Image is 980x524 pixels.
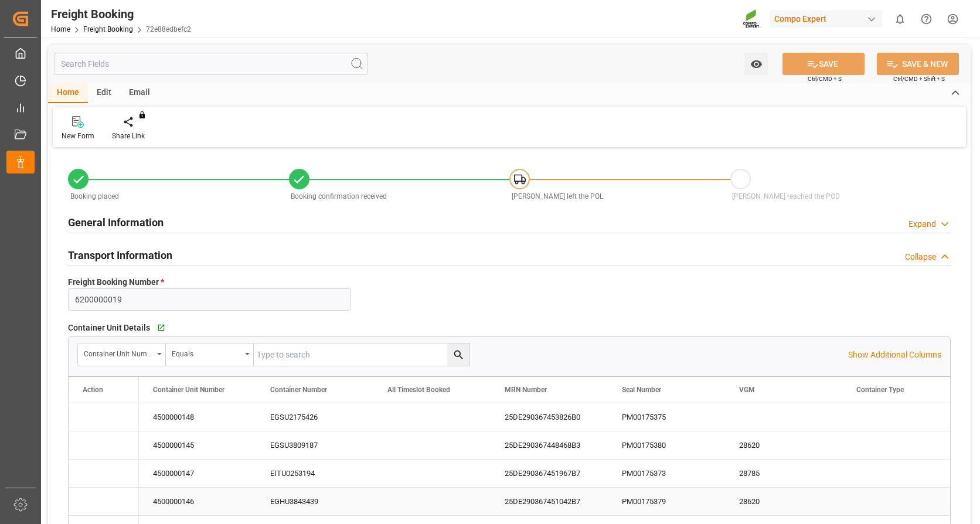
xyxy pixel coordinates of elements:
div: 25DE290367448468B3 [491,431,608,459]
a: Freight Booking [83,25,133,33]
div: PM00175373 [608,460,725,487]
span: Freight Booking Number [68,276,164,288]
span: VGM [739,386,755,394]
span: Booking confirmation received [291,192,387,200]
span: Container Number [270,386,327,394]
button: SAVE [782,53,865,75]
div: Freight Booking [51,5,191,23]
div: Container Unit Number [84,346,153,359]
div: Edit [88,83,120,103]
div: 25DE290367453826B0 [491,403,608,431]
div: Press SPACE to select this row. [69,403,139,431]
div: PM00175379 [608,488,725,515]
div: 4500000147 [139,460,256,487]
div: 25DE290367451967B7 [491,460,608,487]
span: All Timeslot Booked [387,386,450,394]
span: MRN Number [505,386,547,394]
span: Container Type [856,386,904,394]
div: Action [83,386,103,394]
button: Compo Expert [770,8,887,30]
h2: Transport Information [68,247,172,263]
button: open menu [744,53,768,75]
img: Screenshot%202023-09-29%20at%2010.02.21.png_1712312052.png [743,9,761,29]
input: Search Fields [54,53,368,75]
div: Press SPACE to select this row. [69,460,139,488]
div: PM00175375 [608,403,725,431]
div: 28620 [725,488,842,515]
div: Equals [172,346,241,359]
button: open menu [166,343,254,366]
p: Show Additional Columns [848,349,941,361]
span: Ctrl/CMD + Shift + S [893,74,945,83]
button: open menu [78,343,166,366]
span: Container Unit Details [68,322,150,334]
div: 4500000145 [139,431,256,459]
div: New Form [62,131,94,141]
div: Home [48,83,88,103]
div: PM00175380 [608,431,725,459]
div: Collapse [905,251,936,263]
div: 25DE290367451042B7 [491,488,608,515]
span: [PERSON_NAME] reached the POD [732,192,840,200]
div: 4500000148 [139,403,256,431]
div: EGHU3843439 [256,488,373,515]
div: 4500000146 [139,488,256,515]
div: Press SPACE to select this row. [69,488,139,516]
span: Container Unit Number [153,386,224,394]
span: [PERSON_NAME] left the POL [512,192,603,200]
span: Booking placed [70,192,119,200]
button: Help Center [913,6,940,32]
div: EGSU2175426 [256,403,373,431]
div: EITU0253194 [256,460,373,487]
h2: General Information [68,215,164,230]
button: SAVE & NEW [877,53,959,75]
div: Email [120,83,159,103]
span: Seal Number [622,386,661,394]
div: 28785 [725,460,842,487]
div: Compo Expert [770,11,882,28]
span: Ctrl/CMD + S [808,74,842,83]
button: search button [447,343,469,366]
input: Type to search [254,343,469,366]
div: Press SPACE to select this row. [69,431,139,460]
button: show 0 new notifications [887,6,913,32]
div: Expand [908,218,936,230]
div: EGSU3809187 [256,431,373,459]
div: 28620 [725,431,842,459]
a: Home [51,25,70,33]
